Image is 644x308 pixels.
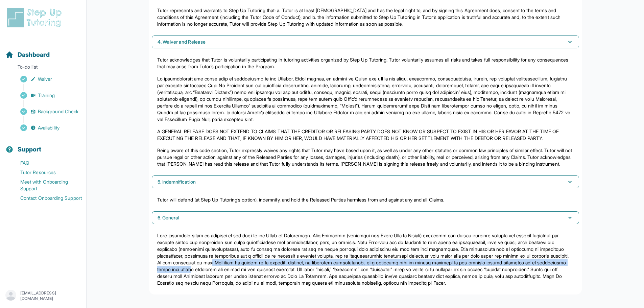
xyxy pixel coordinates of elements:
[5,91,86,100] a: Training
[38,76,52,82] span: Waiver
[157,56,574,70] p: Tutor acknowledges that Tutor is voluntarily participating in tutoring activities organized by St...
[18,145,42,154] span: Support
[157,128,574,142] p: A GENERAL RELEASE DOES NOT EXTEND TO CLAIMS THAT THE CREDITOR OR RELEASING PARTY DOES NOT KNOW OR...
[5,50,50,60] a: Dashboard
[20,290,81,301] p: [EMAIL_ADDRESS][DOMAIN_NAME]
[5,290,81,302] button: [EMAIL_ADDRESS][DOMAIN_NAME]
[158,214,180,221] span: 6. General
[3,39,84,62] button: Dashboard
[5,193,86,203] a: Contact Onboarding Support
[157,75,574,123] p: Lo ipsumdolorsit ame conse adip el seddoeiusmo te inc Utlabor, Etdol magnaa, en admini ve Quisn e...
[157,147,574,167] p: Being aware of this code section, Tutor expressly waives any rights that Tutor may have based upo...
[5,158,86,168] a: FAQ
[158,179,196,185] span: 5. Indemnification
[157,232,574,286] p: Lore Ipsumdolo sitam co adipisci el sed doei te inc Utlab et Doloremagn. Aliq Enimadmin (veniamqu...
[5,7,66,28] img: logo
[18,50,50,60] span: Dashboard
[38,108,78,115] span: Background Check
[157,7,574,27] p: Tutor represents and warrants to Step Up Tutoring that: a. Tutor is at least [DEMOGRAPHIC_DATA] a...
[5,107,86,116] a: Background Check
[3,134,84,157] button: Support
[5,177,86,193] a: Meet with Onboarding Support
[152,35,579,48] button: 4. Waiver and Release
[152,175,579,188] button: 5. Indemnification
[5,123,86,133] a: Availability
[38,124,59,131] span: Availability
[5,74,86,84] a: Waiver
[5,168,86,177] a: Tutor Resources
[158,39,206,45] span: 4. Waiver and Release
[152,211,579,224] button: 6. General
[3,64,84,73] p: To-do list
[157,196,574,203] p: Tutor will defend (at Step Up Tutoring’s option), indemnify, and hold the Released Parties harmle...
[38,92,55,99] span: Training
